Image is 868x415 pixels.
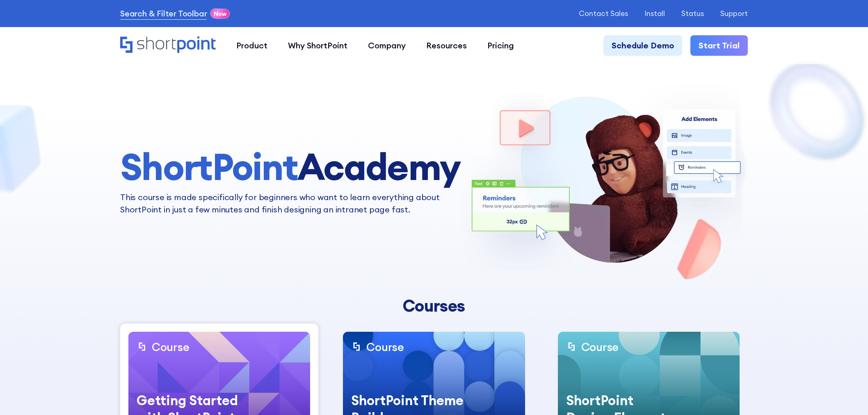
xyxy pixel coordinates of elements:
[579,9,628,18] a: Contact Sales
[120,191,460,216] p: This course is made specifically for beginners who want to learn everything about ShortPoint in j...
[152,340,189,354] div: Course
[487,39,514,52] div: Pricing
[236,39,267,52] div: Product
[358,35,416,56] a: Company
[226,35,278,56] a: Product
[477,35,524,56] a: Pricing
[720,9,748,18] a: Support
[690,35,748,56] a: Start Trial
[280,296,588,315] div: Courses
[827,376,868,415] iframe: Chat Widget
[368,39,406,52] div: Company
[603,35,682,56] a: Schedule Demo
[120,7,207,20] a: Search & Filter Toolbar
[120,143,297,190] span: ShortPoint
[426,39,467,52] div: Resources
[416,35,477,56] a: Resources
[681,9,704,18] a: Status
[120,146,460,187] h1: Academy
[278,35,358,56] a: Why ShortPoint
[644,9,665,18] a: Install
[120,36,216,54] a: Home
[366,340,404,354] div: Course
[288,39,347,52] div: Why ShortPoint
[581,340,619,354] div: Course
